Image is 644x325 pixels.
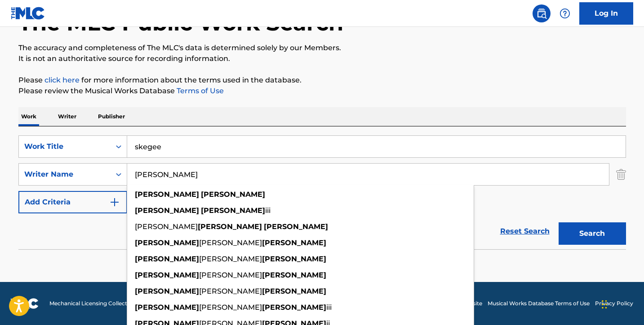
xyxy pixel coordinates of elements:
[201,190,265,199] strong: [PERSON_NAME]
[262,255,326,263] strong: [PERSON_NAME]
[18,75,626,86] p: Please for more information about the terms used in the database.
[135,287,199,295] strong: [PERSON_NAME]
[135,255,199,263] strong: [PERSON_NAME]
[18,43,626,53] p: The accuracy and completeness of The MLC's data is determined solely by our Members.
[201,206,265,215] strong: [PERSON_NAME]
[135,238,199,247] strong: [PERSON_NAME]
[488,299,590,308] a: Musical Works Database Terms of Use
[135,222,198,231] span: [PERSON_NAME]
[599,282,644,325] iframe: Chat Widget
[198,222,262,231] strong: [PERSON_NAME]
[556,4,574,22] div: Help
[199,303,262,312] span: [PERSON_NAME]
[24,169,105,180] div: Writer Name
[264,222,328,231] strong: [PERSON_NAME]
[11,7,45,20] img: MLC Logo
[262,271,326,279] strong: [PERSON_NAME]
[262,238,326,247] strong: [PERSON_NAME]
[135,303,199,312] strong: [PERSON_NAME]
[533,4,551,22] a: Public Search
[262,287,326,295] strong: [PERSON_NAME]
[199,287,262,295] span: [PERSON_NAME]
[265,206,271,215] span: iii
[18,191,127,213] button: Add Criteria
[175,87,224,95] a: Terms of Use
[616,163,626,186] img: Delete Criterion
[95,107,128,126] p: Publisher
[24,141,105,152] div: Work Title
[135,271,199,279] strong: [PERSON_NAME]
[559,222,626,245] button: Search
[135,190,199,199] strong: [PERSON_NAME]
[579,2,633,25] a: Log In
[109,197,120,208] img: 9d2ae6d4665cec9f34b9.svg
[49,299,154,308] span: Mechanical Licensing Collective © 2025
[199,271,262,279] span: [PERSON_NAME]
[135,206,199,215] strong: [PERSON_NAME]
[199,255,262,263] span: [PERSON_NAME]
[11,298,39,309] img: logo
[18,86,626,96] p: Please review the Musical Works Database
[199,238,262,247] span: [PERSON_NAME]
[18,53,626,64] p: It is not an authoritative source for recording information.
[602,291,607,318] div: Drag
[326,303,332,312] span: iii
[262,303,326,312] strong: [PERSON_NAME]
[560,8,570,19] img: help
[18,107,39,126] p: Work
[496,221,554,241] a: Reset Search
[536,8,547,19] img: search
[18,135,626,249] form: Search Form
[595,299,633,308] a: Privacy Policy
[44,76,80,84] a: click here
[55,107,79,126] p: Writer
